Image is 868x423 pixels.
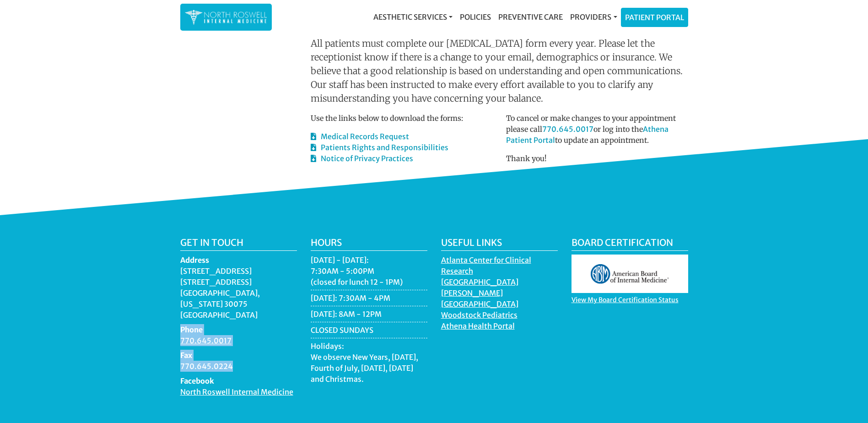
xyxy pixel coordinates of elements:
[311,132,409,141] a: Medical Records Request
[506,125,669,145] a: Athena Patient Portal
[441,299,518,311] a: [GEOGRAPHIC_DATA]
[542,125,593,134] a: 770.645.0017
[311,341,427,387] li: Holidays: We observe New Years, [DATE], Fourth of July, [DATE], [DATE] and Christmas.
[180,361,297,372] dd: 770.645.0224
[311,325,427,338] li: CLOSED SUNDAYS
[571,296,679,306] a: View My Board Certification Status
[180,266,297,320] dd: [STREET_ADDRESS] [STREET_ADDRESS] [GEOGRAPHIC_DATA], [US_STATE] 30075 [GEOGRAPHIC_DATA]
[311,143,448,152] a: Patients Rights and Responsibilities
[180,237,297,251] h5: Get in touch
[311,309,427,322] li: [DATE]: 8AM - 12PM
[185,8,267,26] img: North Roswell Internal Medicine
[441,255,531,278] a: Atlanta Center for Clinical Research
[506,153,688,164] p: Thank you!
[180,336,232,347] a: 770.645.0017
[495,8,566,26] a: Preventive Care
[180,324,297,335] dt: Phone
[441,310,518,322] a: Woodstock Pediatrics
[456,8,495,26] a: Policies
[311,113,493,124] p: Use the links below to download the forms:
[311,37,688,105] p: All patients must complete our [MEDICAL_DATA] form every year. Please let the receptionist know i...
[180,387,293,399] a: North Roswell Internal Medicine
[180,255,297,266] dt: Address
[571,255,688,293] img: aboim_logo.gif
[441,321,515,333] a: Athena Health Portal
[621,8,688,27] a: Patient Portal
[441,237,558,251] h5: Useful Links
[311,293,427,306] li: [DATE]: 7:30AM - 4PM
[180,375,297,386] dt: Facebook
[311,154,413,163] a: Notice of Privacy Practices
[441,277,518,300] a: [GEOGRAPHIC_DATA][PERSON_NAME]
[311,255,427,290] li: [DATE] - [DATE]: 7:30AM - 5:00PM (closed for lunch 12 - 1PM)
[566,8,620,26] a: Providers
[571,237,688,251] h5: Board Certification
[180,350,297,361] dt: Fax
[311,237,427,251] h5: Hours
[506,113,688,146] p: To cancel or make changes to your appointment please call or log into the to update an appointment.
[370,8,456,26] a: Aesthetic Services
